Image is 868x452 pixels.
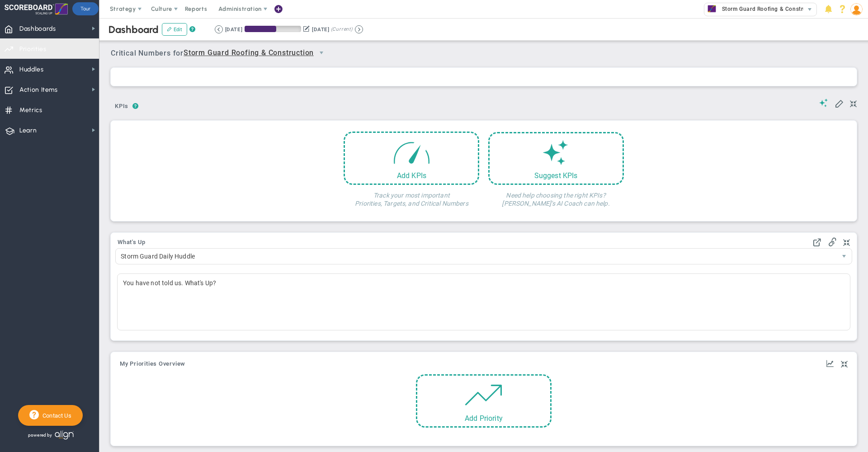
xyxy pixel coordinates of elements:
span: Contact Us [39,412,71,419]
button: Go to previous period [215,25,223,33]
button: KPIs [111,99,132,115]
span: Huddles [19,60,44,79]
div: [DATE] [312,25,329,33]
button: What's Up [118,239,146,246]
span: Priorities [19,40,47,59]
button: Edit [162,23,187,36]
span: Culture [151,5,172,12]
div: Suggest KPIs [490,171,623,180]
span: Strategy [110,5,136,12]
span: select [314,45,329,61]
div: [DATE] [225,25,242,33]
div: Add Priority [417,414,550,423]
span: Critical Numbers for [111,45,331,62]
span: Learn [19,121,37,140]
span: Edit My KPIs [835,99,844,108]
div: Add KPIs [345,171,478,180]
div: Powered by Align [18,428,111,442]
h4: Track your most important Priorities, Targets, and Critical Numbers [344,185,479,207]
div: You have not told us. What's Up? [117,273,850,330]
img: 190126.Person.photo [850,3,863,15]
span: Administration [218,5,261,12]
span: select [803,3,816,16]
button: Go to next period [355,25,363,33]
span: Suggestions (AI Feature) [819,99,828,107]
span: Dashboard [108,24,159,36]
span: My Priorities Overview [120,361,185,367]
div: Period Progress: 56% Day 51 of 90 with 39 remaining. [245,26,301,32]
span: select [836,249,852,264]
span: Storm Guard Roofing & Construction [184,47,314,59]
span: Storm Guard Roofing & Construction [717,3,820,15]
span: KPIs [111,99,132,113]
span: Dashboards [19,19,56,38]
h4: Need help choosing the right KPIs? [PERSON_NAME]'s AI Coach can help. [488,185,624,207]
span: Action Items [19,80,58,99]
span: Metrics [19,101,42,120]
button: My Priorities Overview [120,361,185,368]
img: 32481.Company.photo [706,3,717,14]
span: Storm Guard Daily Huddle [116,249,836,264]
span: What's Up [118,239,146,245]
span: (Current) [331,25,353,33]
